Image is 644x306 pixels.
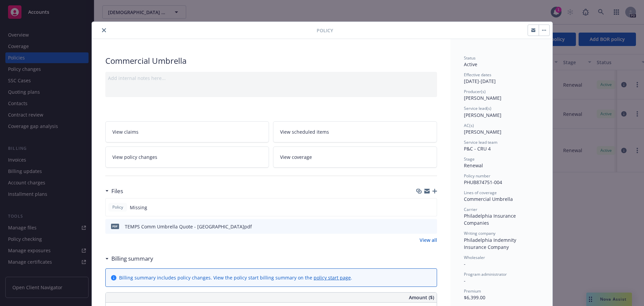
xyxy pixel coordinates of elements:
span: Program administrator [464,271,507,277]
span: Policy [317,27,333,34]
span: Writing company [464,230,495,236]
div: Files [105,187,123,195]
div: Commercial Umbrella [464,195,539,203]
a: View coverage [273,146,437,168]
a: View scheduled items [273,121,437,142]
span: P&C - CRU 4 [464,145,491,152]
span: View claims [112,128,139,135]
span: Policy [111,204,124,210]
span: Service lead(s) [464,105,491,111]
div: [DATE] - [DATE] [464,72,539,85]
a: View all [420,236,437,244]
span: Philadelphia Insurance Companies [464,213,517,226]
div: Add internal notes here... [108,75,434,82]
span: - [464,277,466,284]
span: Premium [464,288,481,294]
div: Billing summary [105,254,153,263]
a: View policy changes [105,146,269,168]
span: Policy number [464,173,490,179]
span: [PERSON_NAME] [464,129,501,135]
span: View coverage [280,154,312,161]
span: AC(s) [464,123,474,128]
span: [PERSON_NAME] [464,112,501,118]
span: Lines of coverage [464,190,497,195]
span: $6,399.00 [464,294,485,301]
span: Philadelphia Indemnity Insurance Company [464,237,518,250]
button: download file [418,223,423,230]
span: Active [464,61,477,68]
span: [PERSON_NAME] [464,95,501,101]
a: View claims [105,121,269,142]
span: - [464,261,466,267]
span: Service lead team [464,139,497,145]
div: TEMPS Comm Umbrella Quote - [GEOGRAPHIC_DATA]pdf [125,223,252,230]
span: PHUB874751-004 [464,179,502,185]
span: Status [464,55,476,61]
span: Producer(s) [464,89,486,94]
span: pdf [111,224,119,229]
span: Amount ($) [409,294,434,301]
span: View scheduled items [280,128,329,135]
span: Effective dates [464,72,491,78]
div: Billing summary includes policy changes. View the policy start billing summary on the . [119,274,352,281]
button: close [100,26,108,34]
span: Wholesaler [464,255,485,260]
a: policy start page [314,274,351,281]
div: Commercial Umbrella [105,55,437,67]
span: Stage [464,156,475,162]
span: Missing [130,204,147,211]
span: View policy changes [112,154,157,161]
button: preview file [428,223,434,230]
h3: Billing summary [111,254,153,263]
h3: Files [111,187,123,195]
span: Renewal [464,162,483,169]
span: Carrier [464,207,477,212]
